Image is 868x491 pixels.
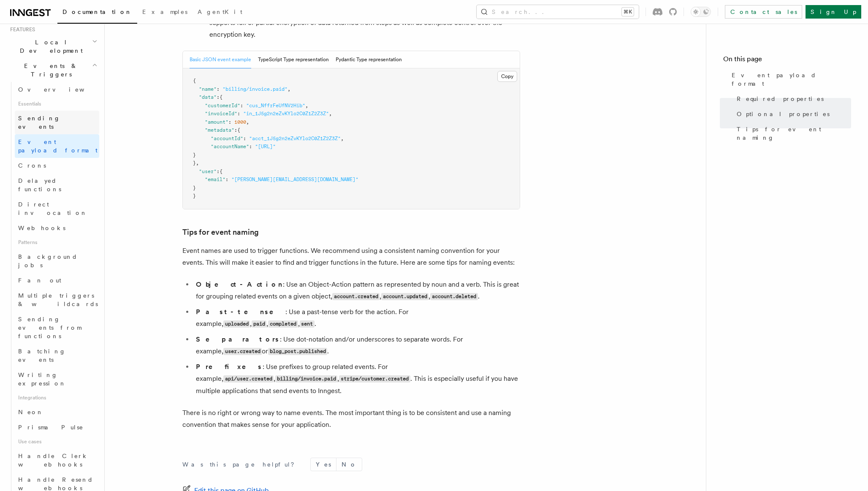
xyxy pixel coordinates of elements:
[205,127,234,133] span: "metadata"
[18,225,65,231] span: Webhooks
[15,404,99,420] a: Neon
[243,111,329,117] span: "in_1J5g2n2eZvKYlo2C0Z1Z2Z3Z"
[339,375,410,382] code: stripe/customer.created
[15,220,99,236] a: Webhooks
[205,111,237,117] span: "invoiceId"
[305,103,308,109] span: ,
[223,320,250,328] code: uploaded
[300,320,315,328] code: sent
[737,125,851,142] span: Tips for event naming
[205,176,225,182] span: "email"
[196,335,280,343] strong: Separators
[733,122,851,145] a: Tips for event naming
[15,134,99,158] a: Event payload format
[336,51,402,68] button: Pydantic Type representation
[234,127,237,133] span: :
[497,71,517,82] button: Copy
[193,78,196,84] span: {
[733,106,851,122] a: Optional properties
[15,273,99,288] a: Fan out
[732,71,851,88] span: Event payload format
[193,279,520,303] li: : Use an Object-Action pattern as represented by noun and a verb. This is great for grouping rela...
[193,185,196,191] span: }
[18,372,66,387] span: Writing expression
[193,306,520,330] li: : Use a past-tense verb for the action. For example, , , , .
[246,103,305,109] span: "cus_NffrFeUfNV2Hib"
[381,293,429,300] code: account.updated
[15,288,99,312] a: Multiple triggers & wildcards
[249,144,252,149] span: :
[18,409,43,415] span: Neon
[199,168,217,174] span: "user"
[193,152,196,158] span: }
[15,344,99,367] a: Batching events
[7,62,92,79] span: Events & Triggers
[57,3,137,24] a: Documentation
[252,320,266,328] code: paid
[228,119,231,125] span: :
[622,8,634,16] kbd: ⌘K
[430,293,477,300] code: account.deleted
[223,348,262,355] code: user.created
[217,86,220,92] span: :
[691,7,711,17] button: Toggle dark mode
[18,292,98,307] span: Multiple triggers & wildcards
[196,280,283,288] strong: Object-Action
[723,54,851,68] h4: On this page
[243,136,246,141] span: :
[18,348,66,363] span: Batching events
[220,94,222,100] span: {
[268,348,327,355] code: blog_post.published
[217,94,220,100] span: :
[225,176,228,182] span: :
[18,201,87,216] span: Direct invocation
[142,8,187,15] span: Examples
[249,136,341,141] span: "acct_1J5g2n2eZvKYlo2C0Z1Z2Z3Z"
[205,119,228,125] span: "amount"
[15,448,99,472] a: Handle Clerk webhooks
[182,460,300,469] p: Was this page helpful?
[15,111,99,134] a: Sending events
[15,249,99,273] a: Background jobs
[18,316,81,339] span: Sending events from functions
[341,136,344,141] span: ,
[806,5,861,19] a: Sign Up
[231,176,358,182] span: "[PERSON_NAME][EMAIL_ADDRESS][DOMAIN_NAME]"
[237,111,240,117] span: :
[15,391,99,404] span: Integrations
[193,160,196,166] span: }
[196,308,285,316] strong: Past-tense
[196,363,263,371] strong: Prefixes
[477,5,639,19] button: Search...⌘K
[7,58,99,82] button: Events & Triggers
[255,144,276,149] span: "[URL]"
[737,95,824,103] span: Required properties
[15,82,99,97] a: Overview
[15,158,99,173] a: Crons
[18,453,89,468] span: Handle Clerk webhooks
[15,367,99,391] a: Writing expression
[205,103,240,109] span: "customerId"
[7,38,92,55] span: Local Development
[15,236,99,249] span: Patterns
[258,51,329,68] button: TypeScript Type representation
[18,138,98,154] span: Event payload format
[18,277,61,284] span: Fan out
[15,312,99,344] a: Sending events from functions
[18,162,46,169] span: Crons
[332,293,380,300] code: account.created
[15,173,99,197] a: Delayed functions
[246,119,249,125] span: ,
[137,3,193,23] a: Examples
[336,458,362,471] button: No
[737,110,830,118] span: Optional properties
[217,168,220,174] span: :
[725,5,802,19] a: Contact sales
[240,103,243,109] span: :
[733,91,851,106] a: Required properties
[198,8,242,15] span: AgentKit
[211,144,249,149] span: "accountName"
[18,86,105,93] span: Overview
[311,458,336,471] button: Yes
[182,226,259,238] a: Tips for event naming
